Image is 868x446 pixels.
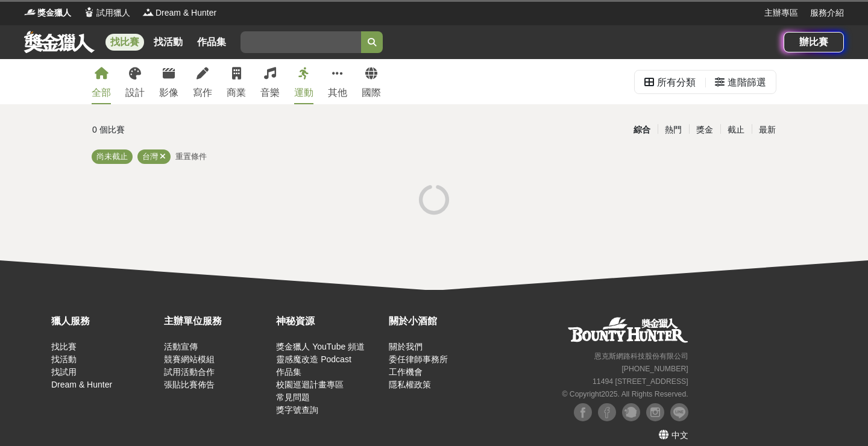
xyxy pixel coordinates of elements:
[362,86,381,100] div: 國際
[593,377,688,386] small: 11494 [STREET_ADDRESS]
[389,367,423,377] a: 工作機會
[142,7,216,19] a: LogoDream & Hunter
[83,6,95,18] img: Logo
[328,86,347,100] div: 其他
[728,71,766,95] div: 進階篩選
[192,34,231,51] a: 作品集
[51,354,77,364] a: 找活動
[562,390,688,398] small: © Copyright 2025 . All Rights Reserved.
[362,59,381,104] a: 國際
[276,380,344,389] a: 校園巡迴計畫專區
[752,119,783,140] div: 最新
[51,314,158,328] div: 獵人服務
[276,314,383,328] div: 神秘資源
[164,380,215,389] a: 張貼比賽佈告
[657,71,696,95] div: 所有分類
[276,342,365,351] a: 獎金獵人 YouTube 頻道
[142,152,158,161] span: 台灣
[164,342,198,351] a: 活動宣傳
[164,314,271,328] div: 主辦單位服務
[92,119,319,140] div: 0 個比賽
[83,7,130,19] a: Logo試用獵人
[574,403,592,421] img: Facebook
[24,7,71,19] a: Logo獎金獵人
[92,86,111,100] div: 全部
[37,7,71,19] span: 獎金獵人
[689,119,720,140] div: 獎金
[92,59,111,104] a: 全部
[96,152,128,161] span: 尚未截止
[125,86,145,100] div: 設計
[810,7,844,19] a: 服務介紹
[260,59,280,104] a: 音樂
[294,59,313,104] a: 運動
[389,380,431,389] a: 隱私權政策
[164,367,215,377] a: 試用活動合作
[193,59,212,104] a: 寫作
[389,314,495,328] div: 關於小酒館
[149,34,187,51] a: 找活動
[175,152,207,161] span: 重置條件
[105,34,144,51] a: 找比賽
[24,6,36,18] img: Logo
[227,86,246,100] div: 商業
[51,380,112,389] a: Dream & Hunter
[328,59,347,104] a: 其他
[594,352,688,360] small: 恩克斯網路科技股份有限公司
[96,7,130,19] span: 試用獵人
[646,403,664,421] img: Instagram
[276,405,318,415] a: 獎字號查詢
[294,86,313,100] div: 運動
[784,32,844,52] a: 辦比賽
[51,367,77,377] a: 找試用
[626,119,658,140] div: 綜合
[671,430,688,440] span: 中文
[621,365,688,373] small: [PHONE_NUMBER]
[389,354,448,364] a: 委任律師事務所
[193,86,212,100] div: 寫作
[142,6,154,18] img: Logo
[658,119,689,140] div: 熱門
[159,86,178,100] div: 影像
[276,367,301,377] a: 作品集
[51,342,77,351] a: 找比賽
[670,403,688,421] img: LINE
[720,119,752,140] div: 截止
[164,354,215,364] a: 競賽網站模組
[622,403,640,421] img: Plurk
[156,7,216,19] span: Dream & Hunter
[260,86,280,100] div: 音樂
[389,342,423,351] a: 關於我們
[159,59,178,104] a: 影像
[125,59,145,104] a: 設計
[276,392,310,402] a: 常見問題
[227,59,246,104] a: 商業
[276,354,351,364] a: 靈感魔改造 Podcast
[598,403,616,421] img: Facebook
[764,7,798,19] a: 主辦專區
